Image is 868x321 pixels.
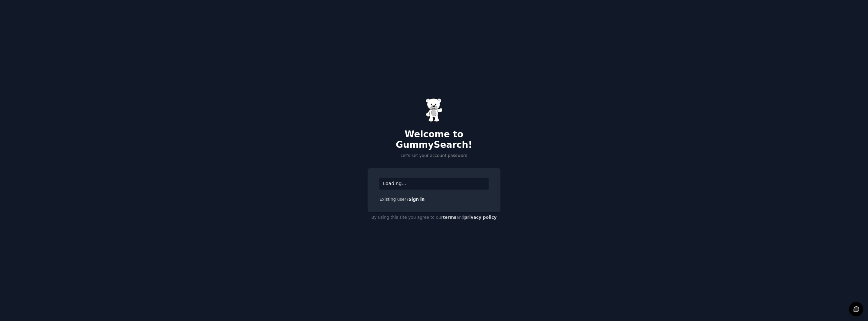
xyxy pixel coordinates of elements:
[379,178,489,190] div: Loading...
[426,98,442,122] img: Gummy Bear
[368,129,500,150] h2: Welcome to GummySearch!
[443,215,456,220] a: terms
[409,197,425,202] a: Sign in
[379,197,409,202] span: Existing user?
[368,153,500,159] p: Let's set your account password
[368,212,500,223] div: By using this site you agree to our and
[464,215,497,220] a: privacy policy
